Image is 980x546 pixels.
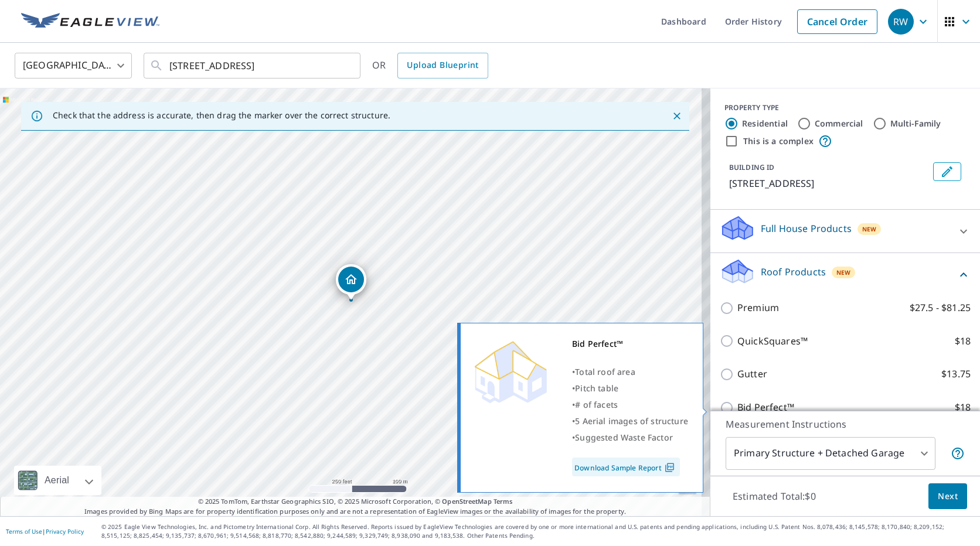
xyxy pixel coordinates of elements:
label: Multi-Family [890,118,941,129]
span: New [836,268,851,277]
span: Upload Blueprint [407,58,478,73]
p: Check that the address is accurate, then drag the marker over the correct structure. [53,110,390,121]
label: Residential [742,118,788,129]
div: • [572,429,688,446]
div: Roof ProductsNew [720,258,971,291]
div: • [572,364,688,380]
input: Search by address or latitude-longitude [169,49,336,82]
p: $18 [955,400,971,415]
span: Total roof area [575,366,635,377]
p: $13.75 [941,367,971,381]
span: # of facets [575,399,618,410]
img: Premium [469,336,552,406]
p: $27.5 - $81.25 [910,301,971,315]
div: Bid Perfect™ [572,336,688,352]
button: Close [669,108,685,124]
span: Next [938,489,958,504]
p: QuickSquares™ [737,334,808,349]
div: RW [888,9,914,35]
span: © 2025 TomTom, Earthstar Geographics SIO, © 2025 Microsoft Corporation, © [198,497,513,507]
div: • [572,397,688,413]
p: Measurement Instructions [726,417,965,431]
span: Your report will include the primary structure and a detached garage if one exists. [951,446,965,460]
div: Aerial [14,466,101,495]
a: Privacy Policy [46,527,84,535]
span: Suggested Waste Factor [575,432,673,443]
div: [GEOGRAPHIC_DATA] [15,49,132,82]
div: Primary Structure + Detached Garage [726,437,935,470]
a: Terms of Use [6,527,42,535]
p: Estimated Total: $0 [723,483,825,509]
img: EV Logo [21,13,159,30]
div: PROPERTY TYPE [724,103,966,113]
button: Edit building 1 [933,162,961,181]
p: $18 [955,334,971,349]
div: Dropped pin, building 1, Residential property, 3321 NW 17th Ct Lauderhill, FL 33311 [336,264,366,301]
a: Terms [494,497,513,506]
div: • [572,413,688,429]
div: • [572,380,688,397]
p: Gutter [737,367,767,381]
p: Bid Perfect™ [737,400,794,415]
p: BUILDING ID [729,162,774,172]
a: Upload Blueprint [397,53,488,79]
div: Full House ProductsNew [720,214,971,248]
label: Commercial [815,118,863,129]
span: 5 Aerial images of structure [575,415,688,426]
p: Full House Products [761,221,852,236]
a: OpenStreetMap [442,497,491,506]
span: Pitch table [575,383,618,394]
button: Next [928,483,967,510]
img: Pdf Icon [662,462,678,473]
p: Roof Products [761,265,826,279]
p: © 2025 Eagle View Technologies, Inc. and Pictometry International Corp. All Rights Reserved. Repo... [101,523,974,540]
p: | [6,528,84,535]
a: Download Sample Report [572,458,680,476]
a: Cancel Order [797,9,877,34]
p: Premium [737,301,779,315]
label: This is a complex [743,135,814,147]
div: OR [372,53,488,79]
p: [STREET_ADDRESS] [729,176,928,190]
span: New [862,224,877,234]
div: Aerial [41,466,73,495]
